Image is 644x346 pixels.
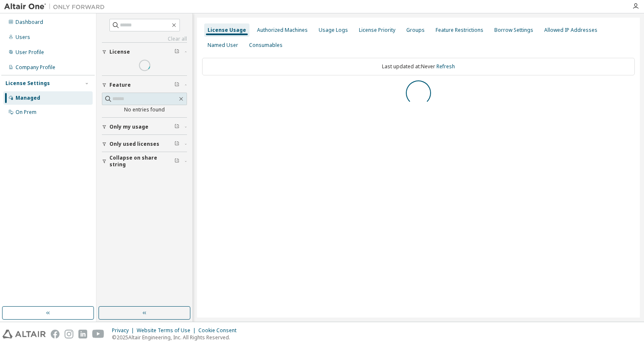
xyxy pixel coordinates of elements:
div: Named User [208,42,238,49]
span: Collapse on share string [109,155,174,168]
span: Clear filter [174,49,179,55]
img: youtube.svg [92,330,104,338]
img: linkedin.svg [78,330,87,338]
img: Altair One [4,3,109,11]
div: License Usage [208,27,246,34]
div: User Profile [16,49,44,56]
span: Only my usage [109,124,148,130]
img: instagram.svg [65,330,73,338]
img: facebook.svg [51,330,60,338]
div: License Priority [359,27,395,34]
span: License [109,49,130,55]
p: © 2025 Altair Engineering, Inc. All Rights Reserved. [112,334,241,341]
span: Feature [109,82,131,88]
div: Allowed IP Addresses [544,27,597,34]
div: Cookie Consent [198,327,241,334]
img: altair_logo.svg [3,330,46,338]
div: Managed [16,95,40,101]
div: License Settings [5,80,50,87]
span: Clear filter [174,124,179,130]
div: Groups [406,27,425,34]
div: Feature Restrictions [436,27,483,34]
span: Clear filter [174,82,179,88]
div: Borrow Settings [494,27,533,34]
div: On Prem [16,109,36,116]
a: Refresh [436,63,455,70]
button: Only used licenses [102,135,187,153]
div: Last updated at: Never [202,58,635,75]
div: Dashboard [16,19,43,26]
div: Website Terms of Use [137,327,198,334]
button: Collapse on share string [102,152,187,170]
div: No entries found [102,106,187,113]
div: Users [16,34,30,41]
span: Clear filter [174,141,179,147]
div: Authorized Machines [257,27,308,34]
span: Only used licenses [109,141,159,147]
div: Company Profile [16,64,55,71]
div: Usage Logs [319,27,348,34]
div: Privacy [112,327,137,334]
a: Clear all [102,36,187,42]
button: Feature [102,76,187,94]
button: Only my usage [102,118,187,136]
button: License [102,43,187,61]
div: Consumables [249,42,283,49]
span: Clear filter [174,158,179,165]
